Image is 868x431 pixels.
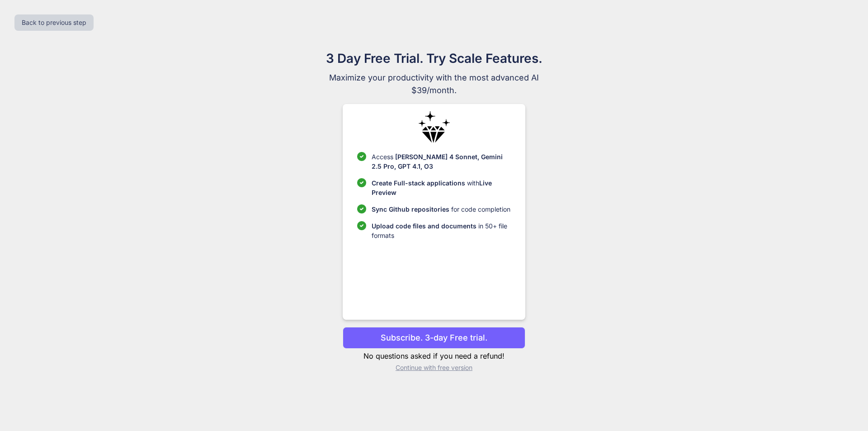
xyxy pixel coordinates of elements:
img: checklist [357,152,366,161]
img: checklist [357,178,366,187]
img: checklist [357,204,366,213]
p: with [372,178,510,197]
span: [PERSON_NAME] 4 Sonnet, Gemini 2.5 Pro, GPT 4.1, O3 [372,153,503,170]
button: Back to previous step [14,14,94,31]
span: Sync Github repositories [372,205,449,213]
p: for code completion [372,204,510,214]
p: Access [372,152,510,171]
h1: 3 Day Free Trial. Try Scale Features. [282,49,586,68]
img: checklist [357,221,366,230]
p: Subscribe. 3-day Free trial. [381,332,487,344]
span: Create Full-stack applications [372,179,467,187]
p: in 50+ file formats [372,221,510,240]
span: Maximize your productivity with the most advanced AI [282,71,586,84]
button: Subscribe. 3-day Free trial. [343,327,525,349]
p: No questions asked if you need a refund! [343,350,525,361]
span: $39/month. [282,84,586,97]
span: Upload code files and documents [372,222,476,230]
p: Continue with free version [343,363,525,372]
